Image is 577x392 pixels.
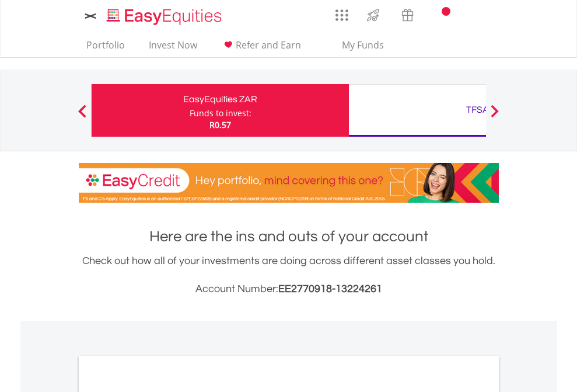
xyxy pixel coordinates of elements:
div: Check out how all of your investments are doing across different asset classes you hold. [79,253,499,297]
a: Notifications [425,3,454,26]
span: My Funds [325,37,401,53]
div: EasyEquities ZAR [99,91,342,107]
a: My Profile [484,3,514,29]
a: FAQ's and Support [454,3,484,26]
h1: Here are the ins and outs of your account [79,226,499,247]
a: Vouchers [390,3,425,25]
a: Invest Now [144,39,202,57]
img: thrive-v2.svg [363,6,383,25]
img: vouchers-v2.svg [398,6,417,25]
img: EasyEquities_Logo.png [104,7,226,26]
span: R0.57 [209,119,231,130]
h3: Account Number: [79,281,499,297]
img: EasyCredit Promotion Banner [79,163,499,203]
div: Funds to invest: [190,107,251,119]
img: grid-menu-icon.svg [335,9,348,22]
span: EE2770918-13224261 [278,283,382,294]
a: Portfolio [82,39,130,57]
span: Refer and Earn [236,39,301,51]
button: Previous [71,110,94,122]
button: Next [483,110,506,122]
a: AppsGrid [328,3,356,22]
a: Home page [102,3,226,26]
a: Refer and Earn [216,39,306,57]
